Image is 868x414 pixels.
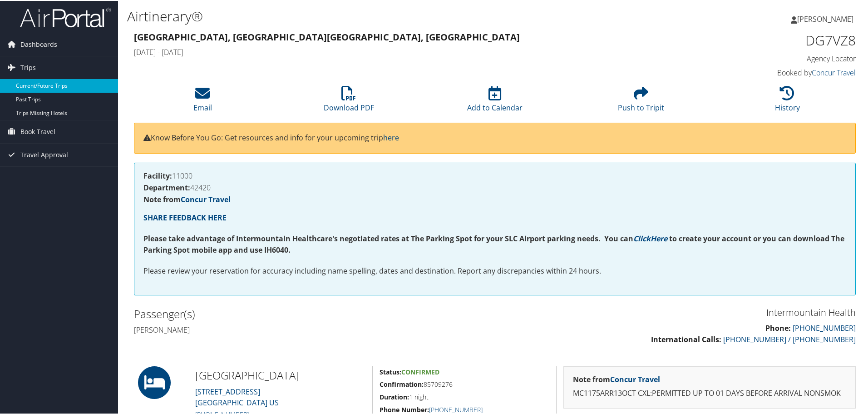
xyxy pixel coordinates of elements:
strong: Note from [573,374,660,384]
h3: Intermountain Health [502,305,856,318]
a: [PHONE_NUMBER] / [PHONE_NUMBER] [723,334,856,344]
strong: [GEOGRAPHIC_DATA], [GEOGRAPHIC_DATA] [GEOGRAPHIC_DATA], [GEOGRAPHIC_DATA] [134,30,520,42]
a: [STREET_ADDRESS][GEOGRAPHIC_DATA] US [195,386,279,407]
a: here [383,132,399,142]
strong: Phone: [765,322,791,332]
a: [PHONE_NUMBER] [429,404,483,413]
span: Book Travel [20,120,55,142]
span: Dashboards [20,32,57,55]
strong: Department: [143,182,190,192]
img: airportal-logo.png [20,6,111,27]
h5: 1 night [380,392,549,401]
strong: Confirmation: [380,379,424,388]
span: Travel Approval [20,143,68,165]
strong: Duration: [380,392,409,400]
h1: Airtinerary® [127,6,617,25]
a: Concur Travel [181,194,231,204]
h1: DG7VZ8 [686,30,856,49]
a: Concur Travel [812,67,856,77]
h4: [DATE] - [DATE] [134,46,672,56]
strong: Note from [143,194,231,204]
strong: Phone Number: [380,404,429,413]
a: Here [651,233,667,243]
h2: [GEOGRAPHIC_DATA] [195,367,365,382]
strong: International Calls: [651,334,721,344]
h5: 85709276 [380,379,549,388]
strong: Please take advantage of Intermountain Healthcare's negotiated rates at The Parking Spot for your... [143,233,633,243]
p: MC1175ARR13OCT CXL:PERMITTED UP TO 01 DAYS BEFORE ARRIVAL NONSMOK [573,387,846,399]
strong: Status: [380,367,401,375]
a: Download PDF [324,90,374,112]
h4: 11000 [143,171,846,179]
span: Confirmed [401,367,439,375]
h4: Booked by [686,67,856,77]
a: Concur Travel [610,374,660,384]
a: SHARE FEEDBACK HERE [143,212,227,222]
h4: 42420 [143,183,846,190]
h4: Agency Locator [686,53,856,63]
a: Click [633,233,651,243]
p: Please review your reservation for accuracy including name spelling, dates and destination. Repor... [143,264,846,276]
h2: Passenger(s) [134,305,488,321]
span: [PERSON_NAME] [797,13,853,23]
strong: Facility: [143,170,172,180]
a: Add to Calendar [467,90,523,112]
a: Email [193,90,212,112]
span: Trips [20,55,36,78]
a: [PHONE_NUMBER] [793,322,856,332]
p: Know Before You Go: Get resources and info for your upcoming trip [143,131,846,143]
a: Push to Tripit [618,90,664,112]
h4: [PERSON_NAME] [134,324,488,334]
a: History [775,90,800,112]
a: [PERSON_NAME] [791,5,863,32]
